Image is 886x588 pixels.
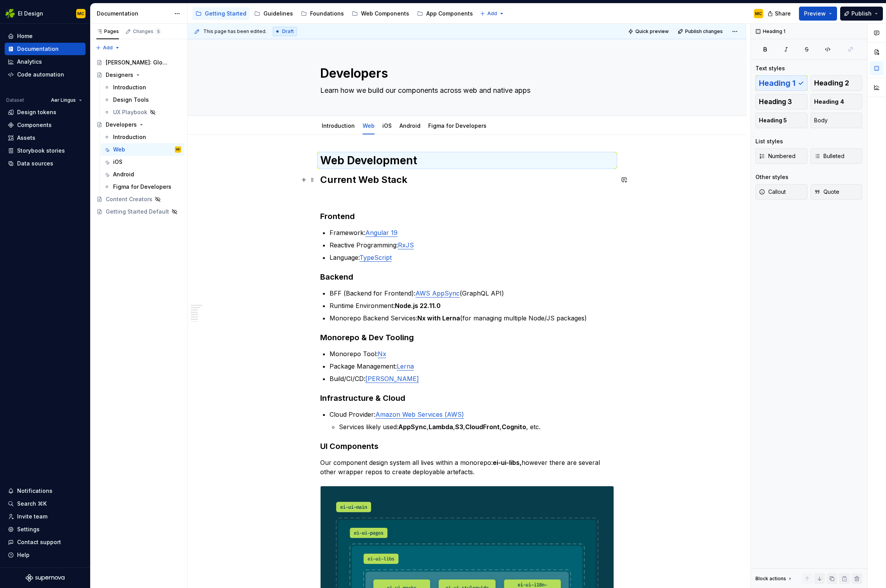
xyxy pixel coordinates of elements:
[361,10,409,17] div: Web Components
[26,574,65,582] svg: Supernova Logo
[17,58,42,66] div: Analytics
[330,374,614,383] p: Build/CI/CD:
[487,10,497,17] span: Add
[415,289,460,297] a: AWS AppSync
[101,131,184,143] a: Introduction
[414,7,476,20] a: App Components
[93,56,184,218] div: Page tree
[101,81,184,94] a: Introduction
[426,10,473,17] div: App Components
[397,362,414,370] a: Lerna
[5,132,85,144] a: Assets
[17,134,35,142] div: Assets
[5,523,85,536] a: Settings
[626,26,672,37] button: Quick preview
[320,393,405,403] strong: Infrastructure & Cloud
[330,349,614,358] p: Monorepo Tool:
[17,160,53,167] div: Data sources
[5,536,85,548] button: Contact support
[755,64,785,72] div: Text styles
[814,79,849,87] span: Heading 2
[811,75,863,91] button: Heading 2
[96,28,119,35] div: Pages
[339,422,614,431] p: Services likely used: , , , , , etc.
[398,241,414,249] a: RxJS
[103,45,113,51] span: Add
[775,10,791,17] span: Share
[330,253,614,262] p: Language:
[5,485,85,497] button: Notifications
[282,28,294,35] span: Draft
[18,10,43,17] div: EI Design
[755,576,786,582] div: Block actions
[478,8,507,19] button: Add
[799,7,837,21] button: Preview
[320,458,614,477] p: Our component design system all lives within a monorepo: however there are several other wrapper ...
[113,170,134,178] div: Android
[51,97,76,103] span: Aer Lingus
[365,375,419,383] a: [PERSON_NAME]
[17,147,65,155] div: Storybook stories
[251,7,296,20] a: Guidelines
[203,28,267,35] span: This page has been edited.
[755,148,808,164] button: Numbered
[5,144,85,157] a: Storybook stories
[205,10,246,17] div: Getting Started
[455,423,463,431] strong: S3
[5,9,15,18] img: 56b5df98-d96d-4d7e-807c-0afdf3bdaefa.png
[320,272,353,282] strong: Backend
[330,410,614,419] p: Cloud Provider:
[192,7,249,20] a: Getting Started
[417,314,460,322] strong: Nx with Lerna
[113,146,125,153] div: Web
[101,106,184,118] a: UX Playbook
[755,573,793,584] div: Block actions
[97,10,170,17] div: Documentation
[330,289,614,298] p: BFF (Backend for Frontend): (GraphQL API)
[17,500,47,508] div: Search ⌘K
[93,193,184,205] a: Content Creators
[17,551,30,559] div: Help
[17,538,61,546] div: Contact support
[330,301,614,310] p: Runtime Environment:
[106,59,170,66] div: [PERSON_NAME]: Global Experience Language
[17,121,52,129] div: Components
[113,84,146,91] div: Introduction
[759,188,786,196] span: Callout
[5,68,85,81] a: Code automation
[379,117,395,134] div: iOS
[811,113,863,128] button: Body
[465,423,500,431] strong: CloudFront
[113,183,171,191] div: Figma for Developers
[814,152,844,160] span: Bulleted
[93,69,184,81] a: Designers
[106,121,137,129] div: Developers
[840,7,883,21] button: Publish
[382,122,392,129] a: iOS
[429,423,453,431] strong: Lambda
[5,498,85,510] button: Search ⌘K
[113,158,122,166] div: iOS
[5,157,85,170] a: Data sources
[675,26,726,37] button: Publish changes
[349,7,412,20] a: Web Components
[811,94,863,110] button: Heading 4
[113,96,149,104] div: Design Tools
[113,108,147,116] div: UX Playbook
[5,119,85,131] a: Components
[106,208,169,216] div: Getting Started Default
[5,106,85,118] a: Design tokens
[320,441,614,452] h3: UI Components
[93,205,184,218] a: Getting Started Default
[399,122,420,129] a: Android
[330,240,614,250] p: Reactive Programming:
[319,84,612,97] textarea: Learn how we build our components across web and native apps
[851,10,872,17] span: Publish
[395,302,441,310] strong: Node.js 22.11.0
[396,117,424,134] div: Android
[330,313,614,323] p: Monorepo Backend Services: (for managing multiple Node/JS packages)
[17,513,47,520] div: Invite team
[330,362,614,371] p: Package Management:
[93,42,122,53] button: Add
